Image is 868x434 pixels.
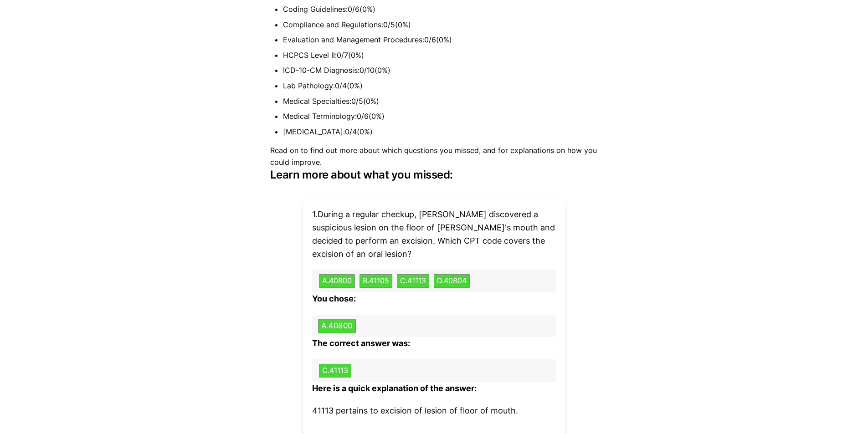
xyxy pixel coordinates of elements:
[312,294,356,303] b: You chose:
[283,65,598,77] li: ICD-10-CM Diagnosis : 0 / 10 ( 0 %)
[283,4,598,15] li: Coding Guidelines : 0 / 6 ( 0 %)
[283,80,598,92] li: Lab Pathology : 0 / 4 ( 0 %)
[270,145,598,168] p: Read on to find out more about which questions you missed, and for explanations on how you could ...
[318,319,356,333] button: A.40800
[319,274,355,288] button: A.40800
[283,34,598,46] li: Evaluation and Management Procedures : 0 / 6 ( 0 %)
[397,274,429,288] button: C.41113
[434,274,470,288] button: D.40804
[283,111,598,123] li: Medical Terminology : 0 / 6 ( 0 %)
[312,208,556,260] p: 1 . During a regular checkup, [PERSON_NAME] discovered a suspicious lesion on the floor of [PERSO...
[283,19,598,31] li: Compliance and Regulations : 0 / 5 ( 0 %)
[319,364,351,378] button: C.41113
[312,404,556,418] p: 41113 pertains to excision of lesion of floor of mouth.
[360,274,392,288] button: B.41105
[283,50,598,61] li: HCPCS Level II : 0 / 7 ( 0 %)
[312,338,410,348] b: The correct answer was:
[283,96,598,107] li: Medical Specialties : 0 / 5 ( 0 %)
[270,168,598,181] h3: Learn more about what you missed:
[312,383,477,393] b: Here is a quick explanation of the answer:
[283,126,598,138] li: [MEDICAL_DATA] : 0 / 4 ( 0 %)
